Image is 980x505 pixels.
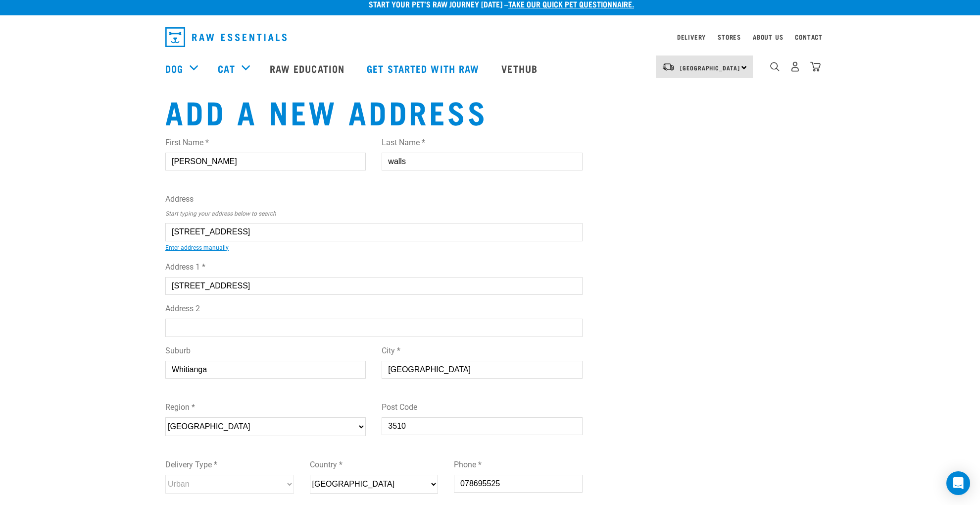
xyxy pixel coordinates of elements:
[753,35,783,39] a: About Us
[357,49,491,88] a: Get started with Raw
[165,244,229,251] a: Enter address manually
[165,303,583,315] label: Address 2
[382,345,582,357] label: City *
[165,223,583,241] input: e.g. 21 Example Street, Suburb, City
[165,61,183,76] a: Dog
[165,345,366,357] label: Suburb
[382,401,582,413] label: Post Code
[810,61,821,72] img: home-icon@2x.png
[165,401,366,413] label: Region *
[157,23,823,51] nav: dropdown navigation
[662,62,675,71] img: van-moving.png
[454,459,583,471] label: Phone *
[310,459,439,471] label: Country *
[165,261,583,273] label: Address 1 *
[165,137,366,149] label: First Name *
[508,1,634,6] a: take our quick pet questionnaire.
[165,193,583,205] label: Address
[946,471,970,495] div: Open Intercom Messenger
[491,49,550,88] a: Vethub
[718,35,741,39] a: Stores
[790,61,800,72] img: user.png
[165,27,287,47] img: Raw Essentials Logo
[770,62,780,71] img: home-icon-1@2x.png
[382,137,582,149] label: Last Name *
[218,61,235,76] a: Cat
[165,93,583,129] h1: Add a new address
[165,209,583,218] p: Start typing your address below to search
[165,459,294,471] label: Delivery Type *
[795,35,823,39] a: Contact
[680,66,740,69] span: [GEOGRAPHIC_DATA]
[260,49,357,88] a: Raw Education
[677,35,706,39] a: Delivery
